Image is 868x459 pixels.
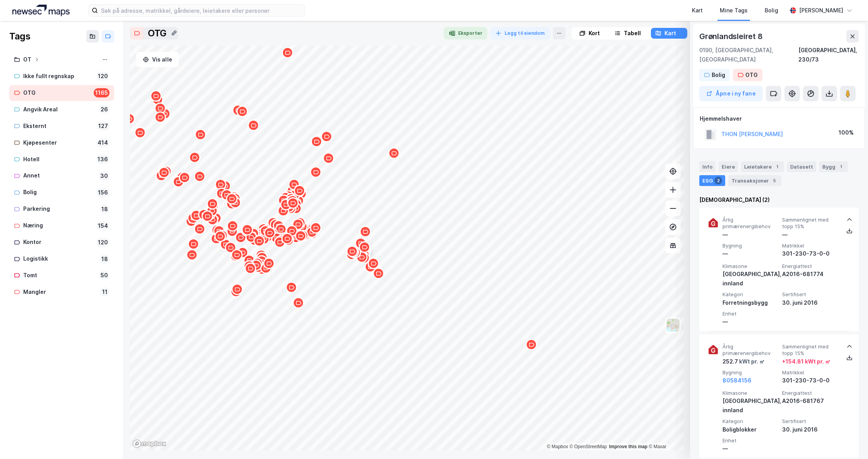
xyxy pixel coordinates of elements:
div: Map marker [214,230,226,242]
div: Eiere [719,161,738,172]
span: Klimasone [722,263,779,270]
div: Map marker [229,191,240,203]
a: Bolig156 [9,184,114,200]
a: OpenStreetMap [570,444,607,449]
div: Map marker [253,235,265,247]
div: Eksternt [23,121,94,131]
div: Map marker [216,188,228,199]
div: 120 [96,238,110,247]
span: Bygning [722,242,779,249]
div: [DEMOGRAPHIC_DATA] (2) [699,195,859,205]
div: Map marker [286,225,298,237]
div: Kart [664,29,676,38]
div: Map marker [277,205,289,217]
div: Grønlandsleiret 8 [699,30,764,43]
div: Map marker [297,230,308,241]
div: Transaksjoner [728,175,781,186]
div: Map marker [276,235,288,246]
div: Map marker [257,227,269,239]
div: Map marker [323,152,334,164]
div: Map marker [195,129,206,140]
div: 414 [96,138,110,147]
div: Map marker [160,166,172,177]
a: Maxar [649,444,666,449]
div: 136 [96,155,110,164]
div: Kort [589,29,600,38]
div: Map marker [280,199,292,210]
div: Map marker [158,167,170,178]
div: Logistikk [23,254,97,264]
div: Map marker [373,268,384,279]
div: Map marker [321,131,332,142]
div: Map marker [232,104,244,116]
div: Map marker [346,249,358,260]
div: Map marker [186,249,198,261]
div: A2016-681774 [782,270,839,279]
div: Map marker [202,210,213,222]
div: Map marker [194,223,205,235]
div: Map marker [294,217,306,229]
div: Bolig [712,70,725,80]
div: Map marker [256,252,268,263]
div: OTG [745,70,758,80]
div: Map marker [248,228,259,239]
span: Årlig primærenergibehov [722,343,779,357]
div: Map marker [134,127,146,138]
div: Map marker [368,258,379,269]
div: Map marker [293,297,304,309]
div: Map marker [237,247,248,258]
div: OT [23,55,31,65]
div: Map marker [248,119,259,131]
span: Sammenlignet med topp 15% [782,217,839,230]
div: 301-230-73-0-0 [782,376,839,385]
div: Datasett [787,161,816,172]
div: Map marker [179,172,190,183]
div: Map marker [288,179,300,190]
a: Ikke fullt regnskap120 [9,68,114,84]
div: — [722,249,779,258]
div: Map marker [235,232,247,243]
div: Map marker [280,192,291,203]
span: Klimasone [722,390,779,396]
div: Map marker [252,258,263,269]
div: Ikke fullt regnskap [23,72,93,81]
div: Boligblokker [722,425,779,434]
span: Sertifisert [782,418,839,425]
div: Map marker [388,147,400,159]
div: 5 [770,177,778,184]
div: Map marker [250,259,262,271]
div: Map marker [286,282,297,293]
div: Kart [692,6,703,15]
div: Map marker [292,218,304,230]
div: OTG [23,88,91,98]
a: Logistikk18 [9,251,114,267]
div: Map marker [198,209,210,220]
div: Hjemmelshaver [700,114,858,123]
div: Map marker [241,224,253,235]
div: 154 [96,221,110,230]
div: Map marker [221,189,233,201]
div: Mine Tags [720,6,748,15]
div: Map marker [264,227,276,239]
div: Map marker [310,222,322,234]
a: Angvik Areal26 [9,102,114,118]
div: Map marker [176,171,188,183]
div: 2 [714,177,722,184]
div: Map marker [306,226,318,238]
div: Tomt [23,271,96,280]
div: Map marker [287,195,298,206]
div: Map marker [189,152,200,163]
a: Næring154 [9,218,114,234]
div: — [722,317,779,326]
img: logo.a4113a55bc3d86da70a041830d287a7e.svg [12,5,70,16]
button: Eksporter [444,27,487,39]
div: Map marker [274,236,286,248]
div: Map marker [270,219,281,230]
a: Hotell136 [9,152,114,167]
div: Map marker [263,224,275,235]
div: Map marker [215,179,226,190]
a: Improve this map [609,444,647,449]
div: Map marker [355,237,366,249]
a: OTG1165 [9,85,114,101]
div: [GEOGRAPHIC_DATA], innland [722,270,779,288]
